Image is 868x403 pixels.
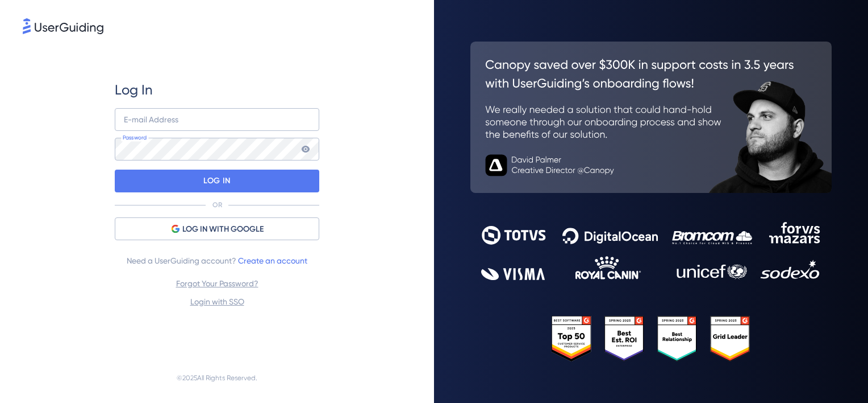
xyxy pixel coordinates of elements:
img: 25303e33045975176eb484905ab012ff.svg [552,316,750,361]
img: 26c0aa7c25a843aed4baddd2b5e0fa68.svg [470,42,832,193]
input: example@company.com [115,108,319,131]
span: LOG IN WITH GOOGLE [182,223,264,236]
span: © 2025 All Rights Reserved. [177,371,257,385]
img: 9302ce2ac39453076f5bc0f2f2ca889b.svg [481,222,821,280]
p: OR [212,200,222,209]
img: 8faab4ba6bc7696a72372aa768b0286c.svg [23,18,103,34]
a: Forgot Your Password? [176,279,258,288]
p: LOG IN [203,172,230,190]
a: Login with SSO [190,297,244,306]
span: Log In [115,81,153,99]
span: Need a UserGuiding account? [127,254,307,268]
a: Create an account [238,256,307,265]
